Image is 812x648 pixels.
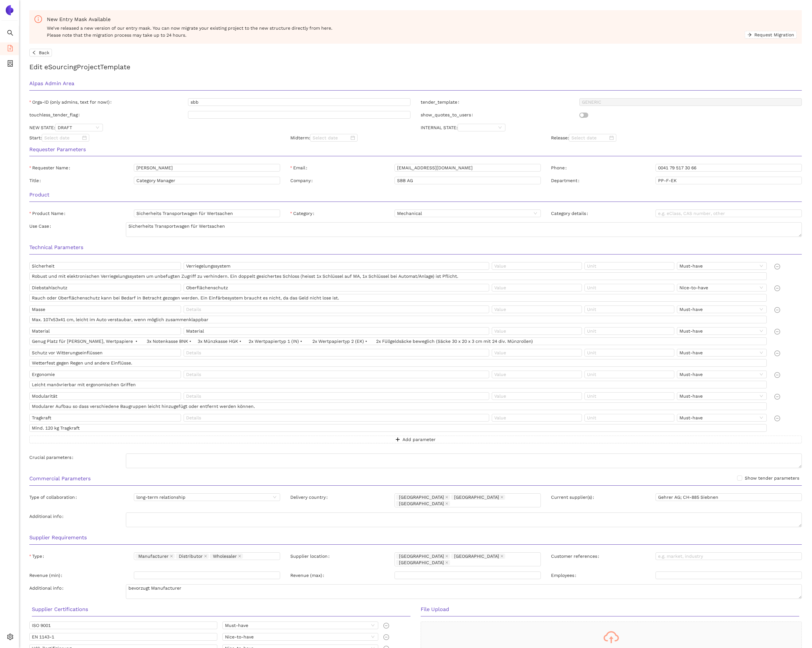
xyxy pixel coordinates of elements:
span: left [32,50,36,55]
span: Germany [451,554,505,559]
div: Midterm: [285,134,546,142]
h3: Alpas Admin Area [29,79,802,88]
input: Unit [584,349,674,357]
button: plusAdd parameter [29,436,802,443]
span: close [170,555,173,558]
input: Name [29,414,181,422]
span: cloud-upload [604,630,619,645]
h3: Product [29,191,802,199]
span: Request Migration [754,31,794,38]
span: Mechanical [397,210,538,217]
label: touchless_tender_flag [29,111,82,119]
input: Phone [656,164,802,172]
div: New Entry Mask Available [47,15,797,23]
span: close [238,555,241,558]
span: Switzerland [396,560,450,565]
div: Start: [24,134,285,142]
label: Requester Name [29,164,73,172]
h3: Technical Parameters [29,243,802,252]
span: [GEOGRAPHIC_DATA] [454,495,499,499]
textarea: Use Case [126,222,802,237]
span: DRAFT [58,124,100,131]
span: Switzerland [451,495,505,500]
input: touchless_tender_flag [188,111,410,119]
span: minus-circle [774,394,780,400]
span: close [204,555,207,558]
input: Category details [656,210,802,217]
span: arrow-right [747,33,752,38]
input: Value [492,349,582,357]
input: Requester Name [134,164,280,172]
label: Use Case [29,222,54,230]
input: Value [492,414,582,422]
label: Email [290,164,310,172]
span: close [445,496,448,499]
input: Comment [29,316,767,323]
span: Distributor [179,554,203,558]
label: Additional info [29,512,66,520]
span: Must-have [679,393,764,400]
label: Customer references [551,552,602,560]
input: Product Name [134,210,280,217]
input: Select date [313,134,349,141]
h2: Edit eSourcing Project Template [29,62,802,72]
span: Must-have [679,328,764,335]
label: Employees [551,571,579,579]
input: Title [134,177,280,184]
span: Distributor [176,554,209,559]
input: Name [29,306,181,313]
span: info-circle [34,15,42,23]
label: Supplier location [290,552,332,560]
label: Additional info [29,584,66,592]
span: [GEOGRAPHIC_DATA] [399,560,444,565]
input: Unit [584,371,674,378]
input: Unit [584,327,674,335]
span: minus-circle [774,350,780,356]
span: long-term relationship [136,494,278,501]
span: Austria [396,501,450,506]
input: Details [184,327,489,335]
input: Unit [584,306,674,313]
button: leftBack [29,49,52,56]
span: plus [395,437,400,442]
label: Product Name [29,210,68,217]
label: Revenue (max) [290,571,327,579]
input: Details [184,392,489,400]
span: container [7,58,13,71]
input: Customer references [656,552,802,560]
input: Select date [571,134,608,141]
label: Revenue (min) [29,571,65,579]
span: Nice-to-have [679,284,764,291]
span: Must-have [679,371,764,378]
label: show_quotes_to_users [421,111,475,119]
input: Name [29,349,181,357]
span: Must-have [679,262,764,269]
input: Select date [44,134,81,141]
input: Value [492,306,582,313]
span: Must-have [679,349,764,356]
span: close [445,502,448,506]
span: Must-have [679,414,764,421]
h3: Supplier Certifications [32,605,410,614]
input: Email [395,164,541,172]
span: close [500,496,504,499]
input: Comment [29,359,767,367]
input: Details [184,306,489,313]
input: Name [29,371,181,378]
input: Revenue (max) [395,571,541,579]
input: Unit [584,262,674,270]
img: Logo [4,5,15,15]
span: minus-circle [774,264,780,269]
input: Name, e.g. ISO 9001 or RoHS [29,633,217,641]
span: Add parameter [402,436,436,443]
input: Value [492,262,582,270]
input: Details [184,349,489,357]
span: setting [7,631,13,644]
label: Crucial parameters [29,453,76,461]
span: Wholesaler [210,554,243,559]
input: Name [29,392,181,400]
span: [GEOGRAPHIC_DATA] [399,495,444,499]
span: Wholesaler [213,554,237,558]
span: [GEOGRAPHIC_DATA] [399,554,444,558]
span: minus-circle [774,285,780,291]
